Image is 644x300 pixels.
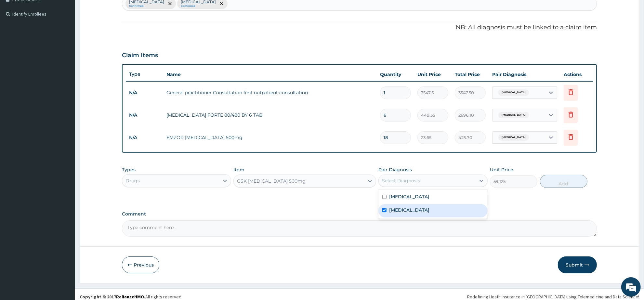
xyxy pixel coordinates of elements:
[389,193,429,200] label: [MEDICAL_DATA]
[163,86,377,99] td: General practitioner Consultation first outpatient consultation
[34,36,109,45] div: Chat with us now
[467,293,639,300] div: Redefining Heath Insurance in [GEOGRAPHIC_DATA] using Telemedicine and Data Science!
[237,178,306,184] div: GSK [MEDICAL_DATA] 500mg
[122,211,597,217] label: Comment
[122,52,158,59] h3: Claim Items
[490,166,513,173] label: Unit Price
[219,1,225,7] span: remove selection option
[489,68,560,81] th: Pair Diagnosis
[498,112,529,118] span: [MEDICAL_DATA]
[414,68,452,81] th: Unit Price
[498,89,529,96] span: [MEDICAL_DATA]
[167,1,173,7] span: remove selection option
[3,177,124,200] textarea: Type your message and hit 'Enter'
[377,68,414,81] th: Quantity
[126,87,163,99] td: N/A
[126,132,163,144] td: N/A
[498,134,529,141] span: [MEDICAL_DATA]
[122,167,136,173] label: Types
[107,3,122,19] div: Minimize live chat window
[122,256,159,273] button: Previous
[163,68,377,81] th: Name
[122,23,597,32] p: NB: All diagnosis must be linked to a claim item
[452,68,489,81] th: Total Price
[558,256,597,273] button: Submit
[389,207,429,213] label: [MEDICAL_DATA]
[560,68,593,81] th: Actions
[378,166,412,173] label: Pair Diagnosis
[382,177,420,184] div: Select Diagnosis
[181,5,216,8] small: Confirmed
[163,131,377,144] td: EMZOR [MEDICAL_DATA] 500mg
[126,109,163,121] td: N/A
[129,5,164,8] small: Confirmed
[125,177,140,184] div: Drugs
[233,166,244,173] label: Item
[38,82,90,148] span: We're online!
[116,294,144,300] a: RelianceHMO
[126,68,163,80] th: Type
[163,109,377,122] td: [MEDICAL_DATA] FORTE 80/480 BY 6 TAB
[540,175,587,188] button: Add
[80,294,145,300] strong: Copyright © 2017 .
[12,33,26,49] img: d_794563401_company_1708531726252_794563401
